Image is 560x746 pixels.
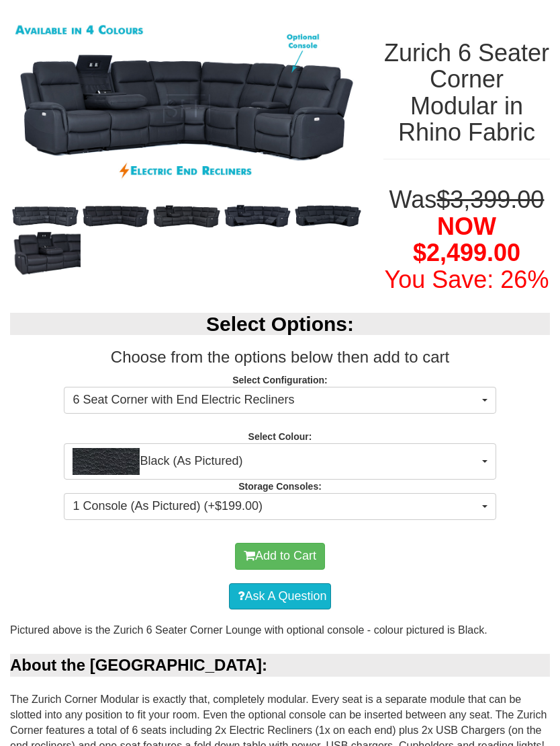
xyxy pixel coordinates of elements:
strong: Select Colour: [248,431,312,442]
a: Ask A Question [229,583,330,610]
button: 1 Console (As Pictured) (+$199.00) [64,493,496,520]
span: 6 Seat Corner with End Electric Recliners [73,391,478,409]
del: $3,399.00 [436,186,544,213]
strong: Select Configuration: [232,375,328,385]
h1: Was [383,186,550,293]
button: Add to Cart [235,543,325,570]
span: NOW $2,499.00 [413,213,520,267]
span: Black (As Pictured) [73,448,478,475]
h3: Choose from the options below then add to cart [10,348,550,366]
div: About the [GEOGRAPHIC_DATA]: [10,654,550,677]
b: Select Options: [206,313,354,335]
font: You Save: 26% [385,266,549,293]
button: Black (As Pictured)Black (As Pictured) [64,443,496,480]
span: 1 Console (As Pictured) (+$199.00) [73,498,478,515]
button: 6 Seat Corner with End Electric Recliners [64,387,496,414]
strong: Storage Consoles: [238,481,322,492]
img: Black (As Pictured) [73,448,140,475]
h1: Zurich 6 Seater Corner Modular in Rhino Fabric [383,40,550,146]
